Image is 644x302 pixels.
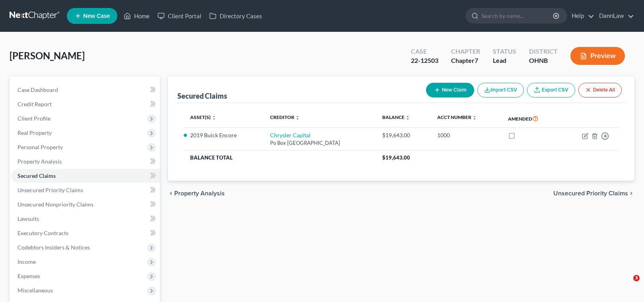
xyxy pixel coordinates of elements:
i: unfold_more [472,115,477,120]
button: Unsecured Priority Claims chevron_right [553,190,634,197]
a: Balance unfold_more [382,114,410,120]
a: Acct Number unfold_more [437,114,477,120]
a: Home [120,9,154,23]
div: Chapter [451,56,480,65]
button: chevron_left Property Analysis [168,190,225,197]
span: Case Dashboard [18,86,58,93]
div: Secured Claims [177,91,227,101]
span: Personal Property [18,144,63,150]
a: Export CSV [527,83,575,97]
iframe: Intercom live chat [617,275,636,294]
span: Real Property [18,129,52,136]
a: Creditor unfold_more [270,114,300,120]
div: $19,643.00 [382,131,424,139]
div: Status [493,47,516,56]
button: New Claim [426,83,474,97]
a: Asset(s) unfold_more [190,114,216,120]
span: 3 [633,275,640,281]
i: unfold_more [295,115,300,120]
span: Unsecured Priority Claims [553,190,628,197]
a: DannLaw [595,9,634,23]
i: unfold_more [212,115,216,120]
div: Case [411,47,438,56]
span: Credit Report [18,101,52,107]
a: Directory Cases [205,9,266,23]
div: Po Box [GEOGRAPHIC_DATA] [270,139,369,147]
span: Lawsuits [18,215,39,222]
span: Property Analysis [18,158,62,165]
a: Lawsuits [11,212,160,226]
div: 1000 [437,131,496,139]
th: Amended [502,109,560,128]
a: Executory Contracts [11,226,160,240]
span: Unsecured Priority Claims [18,187,83,193]
i: chevron_right [628,190,634,197]
button: Preview [570,47,625,65]
a: Case Dashboard [11,83,160,97]
div: OHNB [529,56,558,65]
span: [PERSON_NAME] [10,50,85,61]
a: Client Portal [154,9,205,23]
span: Secured Claims [18,172,56,179]
input: Search by name... [481,8,554,23]
span: Executory Contracts [18,230,68,236]
li: 2019 Buick Encore [190,131,258,139]
a: Unsecured Priority Claims [11,183,160,197]
span: Property Analysis [174,190,225,197]
span: Unsecured Nonpriority Claims [18,201,93,208]
div: Chapter [451,47,480,56]
div: District [529,47,558,56]
span: Income [18,258,36,265]
a: Secured Claims [11,169,160,183]
a: Property Analysis [11,154,160,169]
a: Chrysler Capital [270,132,311,138]
span: Client Profile [18,115,51,122]
button: Import CSV [477,83,524,97]
span: Codebtors Insiders & Notices [18,244,90,251]
span: Miscellaneous [18,287,53,294]
th: Balance Total [184,150,376,165]
a: Unsecured Nonpriority Claims [11,197,160,212]
i: unfold_more [405,115,410,120]
a: Credit Report [11,97,160,111]
i: chevron_left [168,190,174,197]
span: Expenses [18,273,40,279]
span: New Case [83,13,110,19]
div: 22-12503 [411,56,438,65]
span: $19,643.00 [382,154,410,161]
div: Lead [493,56,516,65]
button: Delete All [578,83,622,97]
span: 7 [475,57,478,64]
a: Help [568,9,594,23]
